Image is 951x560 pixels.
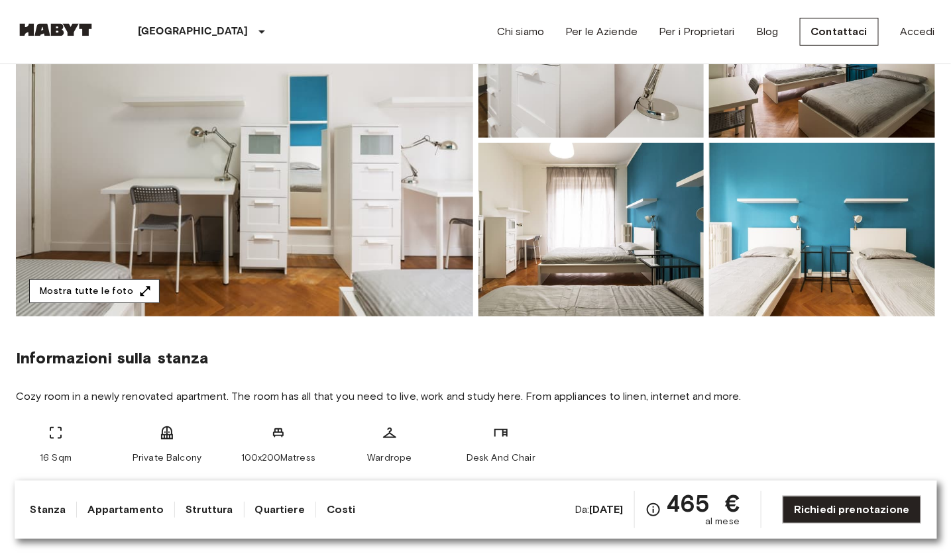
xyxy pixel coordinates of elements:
[138,24,249,40] p: [GEOGRAPHIC_DATA]
[705,515,740,528] span: al mese
[16,389,935,404] span: Cozy room in a newly renovated apartment. The room has all that you need to live, work and study ...
[900,24,935,40] a: Accedi
[16,23,95,36] img: Habyt
[659,24,735,40] a: Per i Proprietari
[327,502,356,518] a: Costi
[478,143,704,316] img: Picture of unit IT-14-019-003-02H
[575,502,623,517] span: Da:
[756,24,779,40] a: Blog
[241,451,315,465] span: 100x200Matress
[800,18,879,46] a: Contattaci
[255,502,305,518] a: Quartiere
[497,24,544,40] a: Chi siamo
[565,24,638,40] a: Per le Aziende
[590,503,624,516] b: [DATE]
[367,451,412,465] span: Wardrope
[709,143,935,316] img: Picture of unit IT-14-019-003-02H
[645,502,661,518] svg: Verifica i dettagli delle spese nella sezione 'Riassunto dei Costi'. Si prega di notare che gli s...
[667,491,740,515] span: 465 €
[16,348,935,368] span: Informazioni sulla stanza
[29,279,160,304] button: Mostra tutte le foto
[40,451,72,465] span: 16 Sqm
[186,502,233,518] a: Struttura
[133,451,201,465] span: Private Balcony
[783,496,921,524] a: Richiedi prenotazione
[87,502,164,518] a: Appartamento
[467,451,535,465] span: Desk And Chair
[30,502,66,518] a: Stanza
